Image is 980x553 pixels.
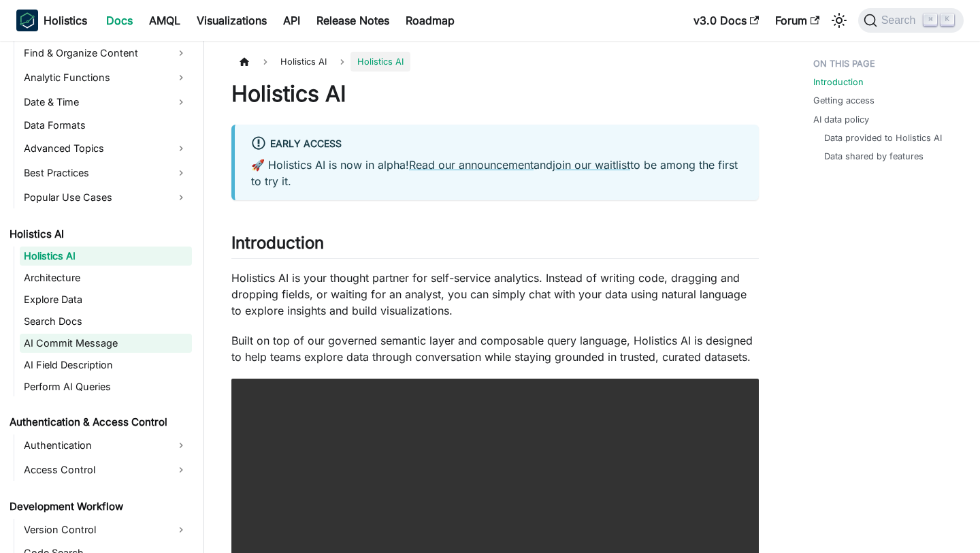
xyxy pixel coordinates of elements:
[20,519,192,541] a: Version Control
[858,8,964,33] button: Search (Command+K)
[20,138,192,159] a: Advanced Topics
[275,10,308,31] a: API
[308,10,397,31] a: Release Notes
[20,42,192,64] a: Find & Organize Content
[813,113,869,126] a: AI data policy
[941,14,954,26] kbd: K
[20,290,192,309] a: Explore Data
[44,12,87,29] b: Holistics
[141,10,189,31] a: AMQL
[20,434,192,456] a: Authentication
[20,459,192,481] a: Access Control
[350,52,410,72] span: Holistics AI
[20,377,192,396] a: Perform AI Queries
[5,497,192,516] a: Development Workflow
[274,52,333,72] span: Holistics AI
[20,67,192,89] a: Analytic Functions
[20,312,192,331] a: Search Docs
[5,225,192,244] a: Holistics AI
[813,94,875,107] a: Getting access
[20,268,192,287] a: Architecture
[20,247,192,266] a: Holistics AI
[409,158,534,172] a: Read our announcement
[20,116,192,135] a: Data Formats
[189,10,275,31] a: Visualizations
[98,10,141,31] a: Docs
[813,76,864,89] a: Introduction
[251,136,742,153] div: Early Access
[231,233,759,259] h2: Introduction
[685,10,767,31] a: v3.0 Docs
[767,10,828,31] a: Forum
[231,80,759,108] h1: Holistics AI
[20,91,192,113] a: Date & Time
[231,52,759,72] nav: Breadcrumbs
[20,355,192,375] a: AI Field Description
[553,158,630,172] a: join our waitlist
[231,52,257,72] a: Home page
[877,14,924,27] span: Search
[828,10,850,31] button: Switch between dark and light mode (currently light mode)
[20,162,192,184] a: Best Practices
[5,413,192,432] a: Authentication & Access Control
[20,187,192,208] a: Popular Use Cases
[824,131,942,144] a: Data provided to Holistics AI
[924,14,937,26] kbd: ⌘
[16,10,87,31] a: HolisticsHolistics
[251,157,742,189] p: 🚀 Holistics AI is now in alpha! and to be among the first to try it.
[231,332,759,365] p: Built on top of our governed semantic layer and composable query language, Holistics AI is design...
[824,150,924,163] a: Data shared by features
[16,10,38,31] img: Holistics
[397,10,463,31] a: Roadmap
[231,270,759,319] p: Holistics AI is your thought partner for self-service analytics. Instead of writing code, draggin...
[20,334,192,353] a: AI Commit Message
